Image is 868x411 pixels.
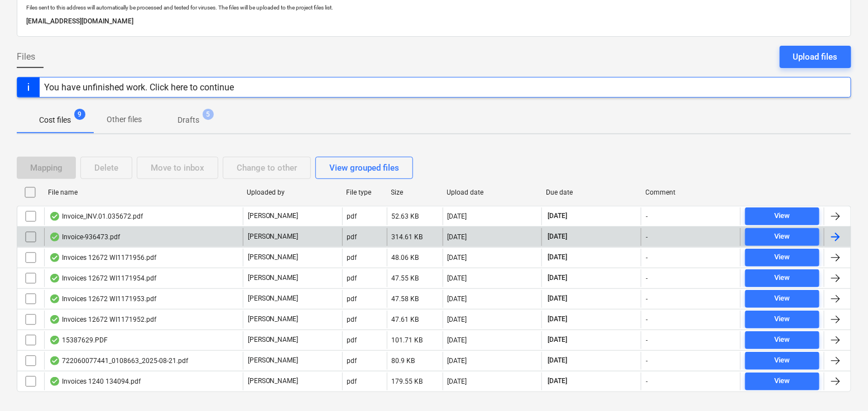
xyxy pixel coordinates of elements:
[248,356,299,365] p: [PERSON_NAME]
[74,109,85,120] span: 9
[774,333,790,346] div: View
[448,254,467,262] div: [DATE]
[745,249,819,267] button: View
[745,269,819,287] button: View
[793,50,838,64] div: Upload files
[392,295,419,303] div: 47.58 KB
[774,230,790,243] div: View
[49,294,156,303] div: Invoices 12672 WI1171953.pdf
[745,311,819,328] button: View
[448,336,467,344] div: [DATE]
[49,253,156,262] div: Invoices 12672 WI1171956.pdf
[646,336,648,344] div: -
[448,316,467,323] div: [DATE]
[812,357,868,411] iframe: Chat Widget
[392,212,419,220] div: 52.63 KB
[646,254,648,262] div: -
[49,212,143,221] div: Invoice_INV.01.035672.pdf
[392,316,419,323] div: 47.61 KB
[347,316,357,323] div: pdf
[347,254,357,262] div: pdf
[26,16,842,27] p: [EMAIL_ADDRESS][DOMAIN_NAME]
[774,210,790,223] div: View
[203,109,214,120] span: 5
[248,335,299,345] p: [PERSON_NAME]
[48,188,238,196] div: File name
[774,313,790,326] div: View
[546,273,568,283] span: [DATE]
[646,274,648,282] div: -
[347,336,357,344] div: pdf
[745,290,819,308] button: View
[392,357,415,365] div: 80.9 KB
[448,233,467,241] div: [DATE]
[49,253,60,262] div: OCR finished
[448,357,467,365] div: [DATE]
[347,274,357,282] div: pdf
[39,114,71,126] p: Cost files
[347,233,357,241] div: pdf
[248,211,299,221] p: [PERSON_NAME]
[546,335,568,345] span: [DATE]
[392,336,423,344] div: 101.71 KB
[448,378,467,385] div: [DATE]
[546,188,637,196] div: Due date
[248,253,299,262] p: [PERSON_NAME]
[347,295,357,303] div: pdf
[347,212,357,220] div: pdf
[546,294,568,303] span: [DATE]
[44,82,234,93] div: You have unfinished work. Click here to continue
[248,232,299,241] p: [PERSON_NAME]
[745,207,819,225] button: View
[49,356,188,365] div: 722060077441_0108663_2025-08-21.pdf
[774,375,790,388] div: View
[646,212,648,220] div: -
[392,274,419,282] div: 47.55 KB
[448,274,467,282] div: [DATE]
[49,356,60,365] div: OCR finished
[49,212,60,221] div: OCR finished
[347,378,357,385] div: pdf
[49,377,60,386] div: OCR finished
[546,232,568,241] span: [DATE]
[49,294,60,303] div: OCR finished
[448,295,467,303] div: [DATE]
[646,233,648,241] div: -
[646,378,648,385] div: -
[107,114,142,125] p: Other files
[49,233,120,241] div: Invoice-936473.pdf
[546,211,568,221] span: [DATE]
[646,188,736,196] div: Comment
[49,336,60,345] div: OCR finished
[247,188,337,196] div: Uploaded by
[392,378,423,385] div: 179.55 KB
[546,356,568,365] span: [DATE]
[49,274,156,283] div: Invoices 12672 WI1171954.pdf
[546,253,568,262] span: [DATE]
[347,188,382,196] div: File type
[347,357,357,365] div: pdf
[248,315,299,324] p: [PERSON_NAME]
[774,272,790,284] div: View
[745,331,819,349] button: View
[774,354,790,367] div: View
[391,188,438,196] div: Size
[49,233,60,241] div: OCR finished
[248,294,299,303] p: [PERSON_NAME]
[315,157,413,179] button: View grouped files
[49,315,60,324] div: OCR finished
[546,376,568,386] span: [DATE]
[546,315,568,324] span: [DATE]
[49,274,60,283] div: OCR finished
[448,212,467,220] div: [DATE]
[392,254,419,262] div: 48.06 KB
[49,315,156,324] div: Invoices 12672 WI1171952.pdf
[17,50,35,64] span: Files
[49,377,141,386] div: Invoices 1240 134094.pdf
[49,336,108,345] div: 15387629.PDF
[774,251,790,264] div: View
[329,161,399,175] div: View grouped files
[26,4,842,11] p: Files sent to this address will automatically be processed and tested for viruses. The files will...
[248,273,299,283] p: [PERSON_NAME]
